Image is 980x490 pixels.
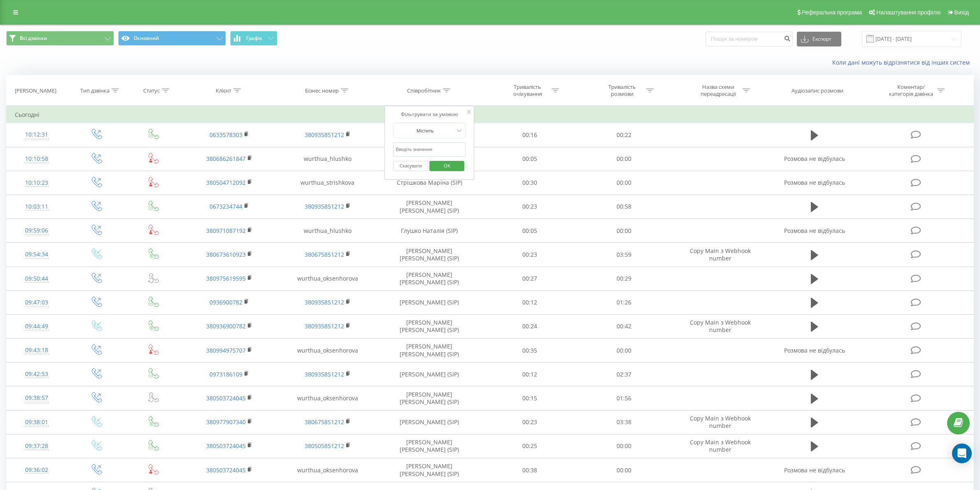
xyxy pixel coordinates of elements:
a: 0673234744 [210,202,242,210]
td: wurthua_oksenhorova [278,267,377,290]
td: 01:56 [577,386,671,410]
div: Клієнт [216,87,231,94]
a: 380975619595 [206,274,246,282]
div: Аудіозапис розмови [791,87,843,94]
div: Тривалість очікування [505,84,549,98]
td: 00:22 [577,123,671,147]
td: 00:23 [482,195,577,218]
div: [PERSON_NAME] [15,87,56,94]
a: 380675851212 [305,251,344,258]
a: 380994975707 [206,346,246,354]
button: Всі дзвінки [6,31,114,46]
div: 09:38:01 [15,414,58,430]
div: 09:43:18 [15,342,58,358]
td: 00:30 [482,171,577,195]
td: 00:12 [482,290,577,314]
button: Основний [118,31,226,46]
td: [PERSON_NAME] [PERSON_NAME] (SIP) [377,267,482,290]
td: 00:27 [482,267,577,290]
a: 380673610923 [206,251,246,258]
td: 00:42 [577,314,671,338]
div: 09:36:02 [15,462,58,478]
a: 380675851212 [305,418,344,426]
div: 10:10:23 [15,175,58,191]
a: 380505851212 [305,442,344,450]
td: [PERSON_NAME] (SIP) [377,290,482,314]
a: 380935851212 [305,322,344,330]
div: Тривалість розмови [600,84,644,98]
td: 00:38 [482,458,577,482]
div: Коментар/категорія дзвінка [887,84,935,98]
span: Вихід [954,9,969,16]
td: 00:00 [577,434,671,458]
td: [PERSON_NAME] [PERSON_NAME] (SIP) [377,243,482,267]
td: Copy Main з Webhook number [671,314,770,338]
td: 00:29 [577,267,671,290]
div: 09:54:34 [15,246,58,262]
td: [PERSON_NAME] [PERSON_NAME] (SIP) [377,314,482,338]
div: Тип дзвінка [80,87,109,94]
div: 09:59:06 [15,223,58,239]
a: Коли дані можуть відрізнятися вiд інших систем [832,58,974,66]
td: 00:16 [482,123,577,147]
td: 01:26 [577,290,671,314]
input: Введіть значення [393,142,466,157]
span: Розмова не відбулась [784,466,845,474]
div: 10:12:31 [15,127,58,143]
span: Розмова не відбулась [784,346,845,354]
td: [PERSON_NAME] (SIP) [377,362,482,386]
div: Співробітник [407,87,441,94]
a: 380977907340 [206,418,246,426]
td: 00:05 [482,147,577,171]
a: 380686261847 [206,155,246,163]
span: Налаштування профілю [876,9,940,16]
td: [PERSON_NAME] (SIP) [377,410,482,434]
td: 00:35 [482,339,577,362]
td: 00:00 [577,458,671,482]
td: 02:37 [577,362,671,386]
a: 380503724045 [206,466,246,474]
a: 0973186109 [210,370,242,378]
span: OK [435,159,459,172]
td: Сьогодні [7,107,974,123]
button: Скасувати [393,161,428,171]
span: Розмова не відбулась [784,179,845,186]
span: Реферальна програма [802,9,862,16]
td: 03:38 [577,410,671,434]
td: Copy Main з Webhook number [671,243,770,267]
td: [PERSON_NAME] [PERSON_NAME] (SIP) [377,339,482,362]
td: wurthua_oksenhorova [278,386,377,410]
div: 09:38:57 [15,390,58,406]
td: 00:23 [482,410,577,434]
td: wurthua_hlushko [278,147,377,171]
div: 09:42:53 [15,366,58,382]
a: 380936900782 [206,322,246,330]
td: wurthua_hlushko [278,219,377,243]
span: Графік [246,35,262,41]
td: 00:00 [577,339,671,362]
span: Всі дзвінки [20,35,47,42]
a: 380504712092 [206,179,246,186]
td: 00:00 [577,171,671,195]
div: Назва схеми переадресації [696,84,740,98]
td: wurthua_oksenhorova [278,339,377,362]
a: 380935851212 [305,370,344,378]
td: 00:24 [482,314,577,338]
div: 09:50:44 [15,271,58,287]
a: 380935851212 [305,202,344,210]
button: OK [429,161,464,171]
a: 0936900782 [210,298,242,306]
td: [PERSON_NAME] [PERSON_NAME] (SIP) [377,434,482,458]
td: 00:00 [577,147,671,171]
td: 00:15 [482,386,577,410]
span: Розмова не відбулась [784,155,845,163]
td: 00:23 [482,243,577,267]
a: 380503724045 [206,442,246,450]
td: 03:59 [577,243,671,267]
div: Бізнес номер [305,87,339,94]
td: wurthua_strishkova [278,171,377,195]
td: Стрішкова Маріна (SIP) [377,123,482,147]
td: Copy Main з Webhook number [671,410,770,434]
div: 10:03:11 [15,199,58,215]
td: 00:00 [577,219,671,243]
